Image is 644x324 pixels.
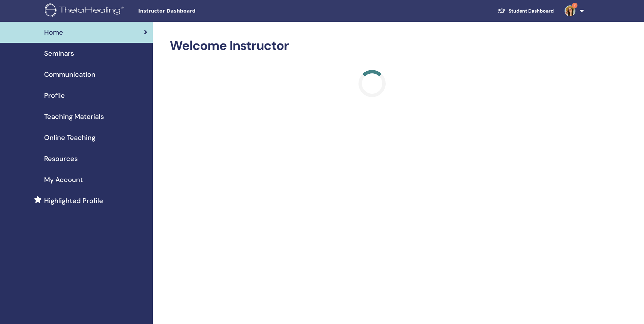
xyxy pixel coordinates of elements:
span: Online Teaching [44,132,95,143]
span: Home [44,27,63,37]
span: Seminars [44,48,74,58]
span: Communication [44,69,95,79]
h2: Welcome Instructor [170,38,575,54]
img: default.jpg [565,5,575,16]
span: Teaching Materials [44,111,104,122]
span: Resources [44,154,78,164]
a: Student Dashboard [492,5,559,17]
span: My Account [44,175,83,185]
span: Instructor Dashboard [138,7,240,15]
img: graduation-cap-white.svg [498,8,506,14]
span: 7 [572,3,577,8]
span: Profile [44,90,65,101]
span: Highlighted Profile [44,196,103,206]
img: logo.png [45,3,126,19]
